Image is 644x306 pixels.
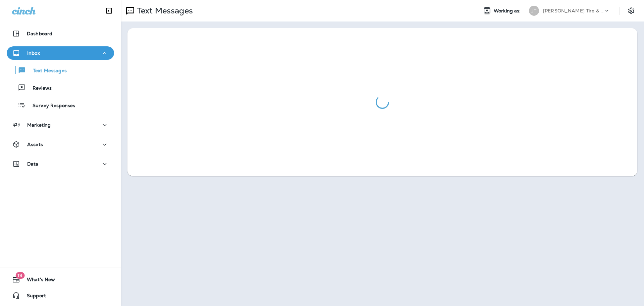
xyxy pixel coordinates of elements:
span: What's New [20,277,55,285]
button: Support [7,289,114,302]
button: Inbox [7,46,114,60]
p: [PERSON_NAME] Tire & Auto [543,8,603,13]
p: Reviews [26,85,52,92]
button: Marketing [7,118,114,132]
p: Dashboard [27,31,52,36]
span: 19 [15,272,24,279]
p: Data [27,161,39,167]
p: Text Messages [26,68,67,74]
button: Reviews [7,81,114,95]
button: Assets [7,138,114,151]
p: Inbox [27,50,40,56]
p: Survey Responses [26,103,75,109]
button: Collapse Sidebar [100,4,118,17]
p: Text Messages [134,6,193,16]
p: Marketing [27,122,51,128]
button: Text Messages [7,63,114,77]
button: Dashboard [7,27,114,40]
p: Assets [27,142,43,147]
div: JT [529,6,539,16]
button: Survey Responses [7,98,114,112]
span: Working as: [494,8,522,14]
button: Data [7,157,114,171]
button: Settings [625,5,637,17]
button: 19What's New [7,273,114,286]
span: Support [20,293,46,301]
